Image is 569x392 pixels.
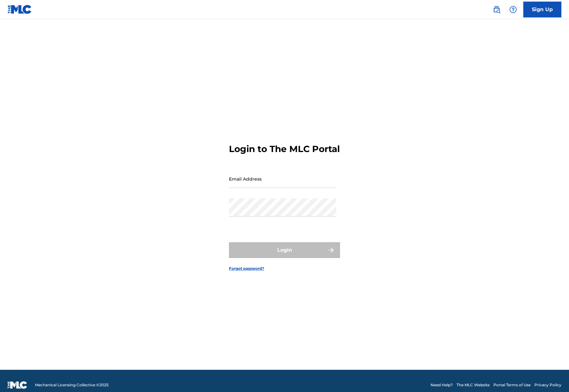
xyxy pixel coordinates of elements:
[457,382,490,388] a: The MLC Website
[509,6,517,13] img: help
[523,2,561,17] a: Sign Up
[8,381,27,389] img: logo
[431,382,453,388] a: Need Help?
[490,3,503,16] a: Public Search
[493,382,531,388] a: Portal Terms of Use
[229,266,264,271] a: Forgot password?
[8,5,32,14] img: MLC Logo
[229,143,340,155] h3: Login to The MLC Portal
[507,3,519,16] div: Help
[534,382,561,388] a: Privacy Policy
[493,6,500,13] img: search
[35,382,109,388] span: Mechanical Licensing Collective © 2025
